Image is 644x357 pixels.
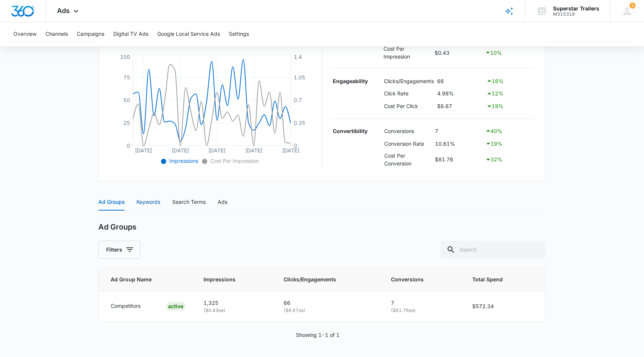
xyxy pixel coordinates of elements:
div: Ad Groups [98,198,124,206]
td: 7 [433,125,483,138]
p: ( $81.76 ea) [391,307,454,314]
p: Competitors [111,302,141,310]
input: Search [441,241,546,259]
div: 32 % [485,155,531,164]
strong: Convertibility [333,128,367,134]
strong: Engageability [333,78,368,84]
td: 10.61% [433,137,483,150]
button: Campaigns [77,22,104,46]
button: Filters [98,241,141,259]
td: Cost Per Conversion [382,150,433,169]
span: Impressions [203,275,255,284]
p: ( $0.43 ea) [203,307,266,314]
div: account name [553,6,599,12]
tspan: [DATE] [208,147,225,153]
tspan: 1.05 [294,74,305,80]
tspan: [DATE] [245,147,262,153]
tspan: 25 [123,120,130,126]
td: $81.76 [433,150,483,169]
tspan: 0 [127,142,130,149]
tspan: [DATE] [172,147,189,153]
h2: Ad Groups [98,222,136,232]
span: Clicks/Engagements [284,275,362,284]
span: Ad Group Name [111,275,175,284]
div: Ads [218,198,227,206]
span: Conversions [391,275,443,284]
span: Impressions [168,158,198,164]
tspan: 1.4 [294,53,302,60]
button: Channels [45,22,68,46]
button: Settings [229,22,249,46]
div: 19 % [485,139,531,148]
td: Conversion Rate [382,137,433,150]
span: Ads [57,7,70,15]
tspan: 0.7 [294,97,302,103]
tspan: 75 [123,74,130,80]
tspan: 0 [294,142,297,149]
button: Google Local Service Ads [157,22,220,46]
span: 3 [629,3,635,9]
tspan: 100 [120,53,130,60]
div: Search Terms [172,198,206,206]
p: 7 [391,299,454,307]
td: Conversions [382,125,433,138]
tspan: 0.35 [294,120,305,126]
button: Digital TV Ads [113,22,148,46]
td: Click Rate [382,87,436,100]
div: 10 % [485,48,531,57]
span: Total Spend [472,275,523,284]
p: Showing 1-1 of 1 [296,331,340,339]
p: 1,325 [203,299,266,307]
div: 40 % [485,126,531,135]
div: account id [553,12,599,17]
div: 18 % [486,76,532,85]
tspan: 50 [123,97,130,103]
td: Cost Per Impression [382,43,433,62]
div: Keywords [136,198,160,206]
button: Overview [13,22,37,46]
td: $0.43 [433,43,483,62]
td: $572.34 [463,291,545,321]
tspan: [DATE] [282,147,299,153]
div: 19 % [486,102,532,111]
td: $8.67 [436,100,484,113]
td: Cost Per Click [382,100,436,113]
tspan: [DATE] [135,147,152,153]
div: 12 % [486,89,532,98]
td: 4.98% [436,87,484,100]
td: Clicks/Engagements [382,75,436,87]
div: notifications count [629,3,635,9]
td: 66 [436,75,484,87]
p: ( $8.67 ea) [284,307,373,314]
span: Cost Per Impression [209,158,259,164]
p: 66 [284,299,373,307]
div: ACTIVE [166,302,186,311]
